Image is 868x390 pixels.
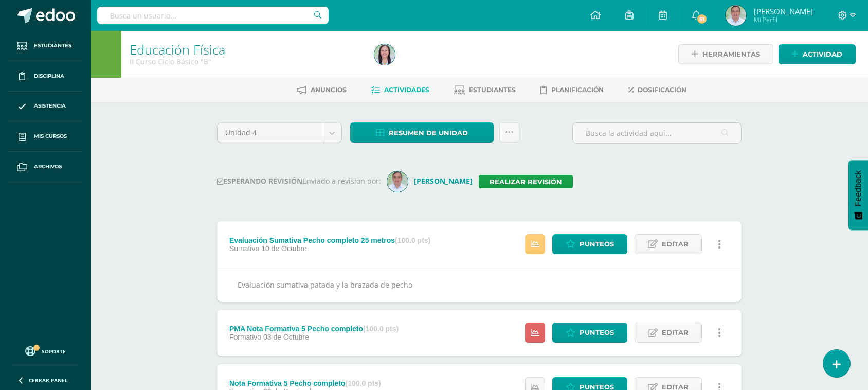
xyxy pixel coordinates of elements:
span: Mi Perfil [754,15,813,24]
a: Mis cursos [8,121,82,152]
span: Unidad 4 [225,123,314,143]
a: Anuncios [297,82,347,98]
span: Cerrar panel [29,377,68,384]
span: Herramientas [702,45,760,64]
span: Soporte [42,348,66,355]
span: Resumen de unidad [389,123,468,143]
span: Feedback [854,170,863,206]
h1: Educación Física [130,42,362,57]
img: e2f18d5cfe6527f0f7c35a5cbf378eab.png [726,5,746,26]
span: Editar [662,323,689,342]
a: Unidad 4 [218,123,341,143]
strong: ESPERANDO REVISIÓN [217,176,302,186]
a: Educación Física [130,41,225,58]
span: Mis cursos [34,132,67,140]
div: Evaluación Sumativa Pecho completo 25 metros [229,236,430,244]
div: Evaluación sumativa patada y la brazada de pecho [217,268,742,302]
span: Dosificación [638,86,686,94]
img: 9369708c4837e0f9cfcc62545362beb5.png [374,44,395,65]
a: Resumen de unidad [350,122,494,143]
span: 51 [696,13,708,25]
strong: (100.0 pts) [346,379,381,387]
span: Planificación [551,86,604,94]
strong: [PERSON_NAME] [414,176,473,186]
a: Punteos [552,323,627,343]
span: Archivos [34,163,62,171]
a: Disciplina [8,61,82,92]
span: 03 de Octubre [263,333,309,341]
a: Soporte [12,344,78,358]
input: Busca un usuario... [97,7,329,24]
a: Actividad [779,44,856,64]
strong: (100.0 pts) [363,325,399,333]
span: 10 de Octubre [261,244,307,253]
span: Editar [662,235,689,254]
span: Asistencia [34,102,66,110]
input: Busca la actividad aquí... [573,123,741,143]
span: Disciplina [34,72,64,80]
span: Estudiantes [34,42,71,50]
span: Formativo [229,333,261,341]
div: II Curso Ciclo Básico 'B' [130,57,362,66]
a: Estudiantes [454,82,516,98]
span: Estudiantes [469,86,516,94]
button: Feedback - Mostrar encuesta [848,160,868,230]
span: Actividades [384,86,429,94]
a: Planificación [540,82,604,98]
div: Nota Formativa 5 Pecho completo [229,379,381,387]
span: Punteos [580,323,614,342]
a: [PERSON_NAME] [387,176,479,186]
span: [PERSON_NAME] [754,6,813,16]
span: Anuncios [311,86,347,94]
a: Punteos [552,234,627,254]
a: Actividades [371,82,429,98]
img: 736e09a5ead82f48f1834e8913ad7e41.png [387,171,408,192]
span: Enviado a revision por: [302,176,381,186]
a: Archivos [8,152,82,182]
div: PMA Nota Formativa 5 Pecho completo [229,325,399,333]
span: Actividad [803,45,842,64]
a: Dosificación [628,82,686,98]
a: Estudiantes [8,31,82,61]
strong: (100.0 pts) [395,236,430,244]
a: Herramientas [678,44,773,64]
span: Punteos [580,235,614,254]
span: Sumativo [229,244,259,253]
a: Realizar revisión [479,175,573,188]
a: Asistencia [8,92,82,122]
